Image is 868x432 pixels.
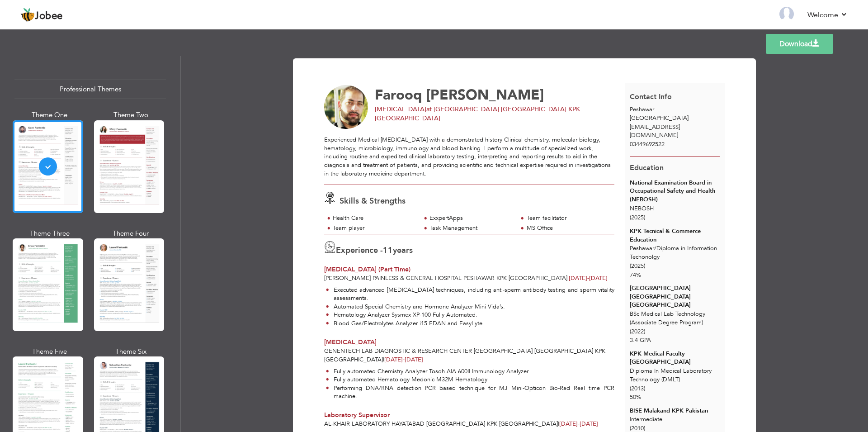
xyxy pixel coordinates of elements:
span: - [403,356,405,364]
span: - [587,274,589,282]
span: [DATE] [569,274,608,282]
span: Peshawar [630,105,654,114]
li: Automated Special Chemistry and Hormone Analyzer Mini Vida’s. [326,303,614,311]
div: Task Management [429,224,512,233]
img: jobee.io [20,8,35,22]
div: BISE Malakand KPK Pakistan [630,407,720,415]
span: Jobee [35,11,63,21]
span: at [GEOGRAPHIC_DATA] [GEOGRAPHIC_DATA] KPK [GEOGRAPHIC_DATA] [375,105,580,123]
li: Fully automated Hematology Medonic M32M Hematology [326,375,614,384]
span: BSc Medical Lab Technology (Associate Degree Program) [630,310,705,327]
span: (2022) [630,328,645,336]
div: Theme Six [96,347,166,356]
span: [PERSON_NAME] Painless & General Hospital Peshawar KPK [GEOGRAPHIC_DATA] [324,274,567,282]
span: [MEDICAL_DATA] [324,338,377,347]
span: [DATE] [384,356,423,364]
span: 03449692522 [630,140,665,148]
span: Skills & Strengths [340,195,406,207]
div: Experienced Medical [MEDICAL_DATA] with a demonstrated history Clinical chemistry, molecular biol... [324,136,614,178]
a: Jobee [20,8,63,22]
div: KPK Medical Faculty [GEOGRAPHIC_DATA] [630,350,720,366]
span: [DATE] [559,420,598,428]
li: Hematology Analyzer Sysmex XP-100 Fully Automated. [326,311,614,319]
span: - [578,420,580,428]
span: 11 [383,245,393,256]
span: Contact Info [630,92,672,102]
img: No image [324,85,368,129]
span: Experience - [336,245,383,256]
span: | [558,420,559,428]
div: Theme Three [14,229,85,238]
span: [MEDICAL_DATA] (Part Time) [324,265,410,274]
img: Profile Img [779,7,794,21]
div: National Examination Board in Occupational Safety and Health (NEBOSH) [630,179,720,204]
span: [DATE] [569,274,589,282]
div: KPK Tecnical & Commerce Education [630,227,720,244]
span: Farooq [375,85,422,104]
div: Professional Themes [14,80,166,99]
span: [DATE] [559,420,580,428]
span: Laboratory Supervisor [324,411,390,419]
span: Peshawar Diploma in Information Techonolgy [630,244,717,261]
div: Theme Four [96,229,166,238]
li: Executed advanced [MEDICAL_DATA] techniques, including anti-sperm antibody testing and sperm vita... [326,286,614,303]
div: [GEOGRAPHIC_DATA] [GEOGRAPHIC_DATA] [GEOGRAPHIC_DATA] [630,284,720,309]
span: [EMAIL_ADDRESS][DOMAIN_NAME] [630,123,680,140]
span: Genentech Lab Diagnostic & Research Center [GEOGRAPHIC_DATA] [GEOGRAPHIC_DATA] KPK [GEOGRAPHIC_DATA] [324,347,605,364]
div: Team player [333,224,415,233]
span: Al-Khair Laboratory Hayatabad [GEOGRAPHIC_DATA] KPK [GEOGRAPHIC_DATA] [324,420,558,428]
span: [GEOGRAPHIC_DATA] [630,114,689,122]
span: | [567,274,569,282]
div: Theme One [14,110,85,120]
span: / [654,244,656,252]
span: Diploma In Medical Laboratory Technology (DMLT) [630,367,712,384]
span: 50% [630,393,641,401]
div: ExxpertApps [429,214,512,223]
span: 74% [630,271,641,279]
span: (2025) [630,262,645,270]
a: Download [766,34,833,54]
span: NEBOSH [630,204,654,213]
label: years [383,245,413,256]
span: [DATE] [384,356,405,364]
li: Performing DNA/RNA detection PCR based technique for MJ Mini-Opticon Bio-Rad Real time PCR machine. [326,384,614,401]
a: Welcome [807,9,848,20]
div: MS Office [527,224,609,233]
span: (2025) [630,214,645,222]
span: Intermediate [630,415,662,423]
span: [MEDICAL_DATA] [375,105,426,114]
div: Health Care [333,214,415,223]
span: Education [630,163,664,173]
div: Theme Two [96,110,166,120]
div: Theme Five [14,347,85,356]
span: [PERSON_NAME] [426,85,544,104]
li: Blood Gas/Electrolytes Analyzer i15 EDAN and EasyLyte. [326,319,614,328]
span: 3.4 GPA [630,336,651,344]
span: (2013) [630,385,645,393]
span: | [383,356,384,364]
li: Fully automated Chemistry Analyzer Tosoh AIA 600II Immunology Analyzer. [326,367,614,376]
div: Team facilitator [527,214,609,223]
